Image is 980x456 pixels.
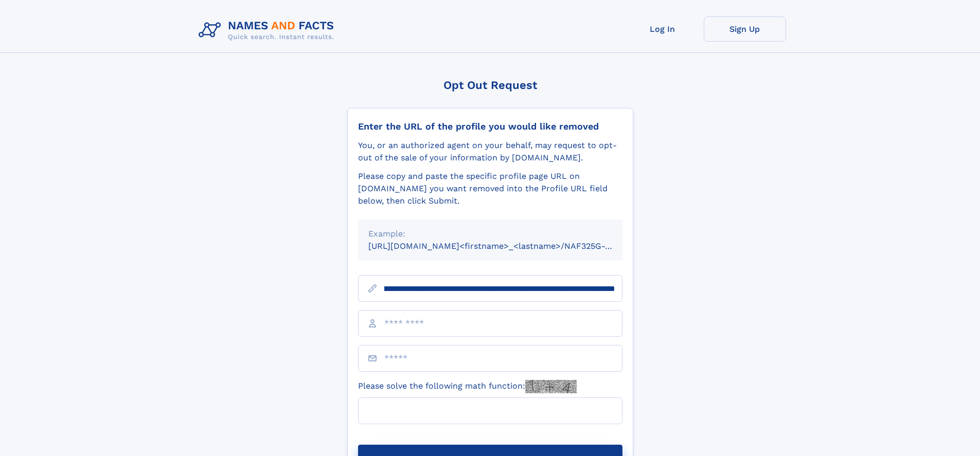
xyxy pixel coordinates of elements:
[358,139,622,164] div: You, or an authorized agent on your behalf, may request to opt-out of the sale of your informatio...
[368,228,612,240] div: Example:
[368,241,642,251] small: [URL][DOMAIN_NAME]<firstname>_<lastname>/NAF325G-xxxxxxxx
[358,380,577,393] label: Please solve the following math function:
[194,16,343,44] img: Logo Names and Facts
[358,170,622,207] div: Please copy and paste the specific profile page URL on [DOMAIN_NAME] you want removed into the Pr...
[621,16,704,42] a: Log In
[704,16,786,42] a: Sign Up
[358,121,622,132] div: Enter the URL of the profile you would like removed
[347,79,633,92] div: Opt Out Request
